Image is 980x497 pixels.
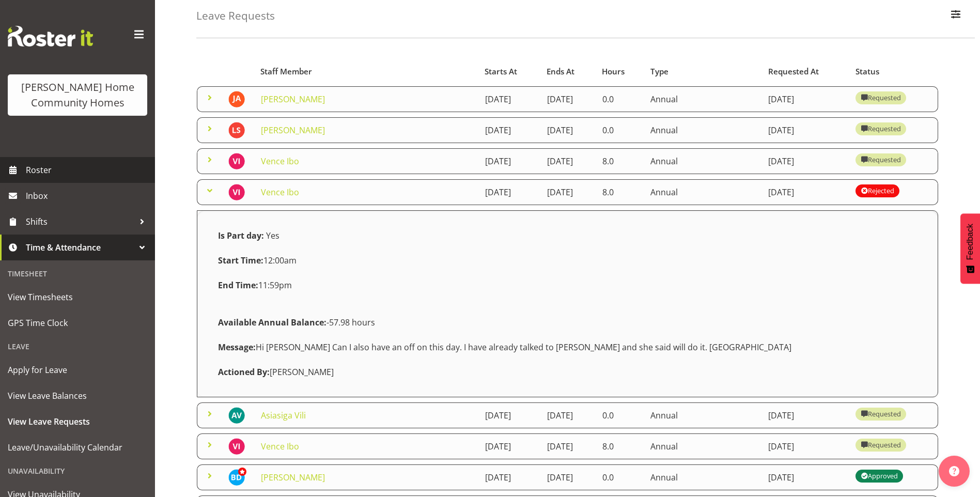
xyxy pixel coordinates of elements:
[26,162,150,178] span: Roster
[541,148,596,174] td: [DATE]
[479,148,541,174] td: [DATE]
[966,224,975,260] span: Feedback
[228,122,245,138] img: liezl-sanchez10532.jpg
[861,184,894,197] div: Rejected
[762,433,849,459] td: [DATE]
[8,26,93,46] img: Rosterit website logo
[949,466,959,476] img: help-xxl-2.png
[3,383,152,409] a: View Leave Balances
[261,125,325,136] a: [PERSON_NAME]
[596,148,644,174] td: 8.0
[8,362,147,378] span: Apply for Leave
[228,91,245,107] img: jess-aracan10364.jpg
[26,188,150,204] span: Inbox
[547,66,590,77] div: Ends At
[602,66,639,77] div: Hours
[861,122,901,135] div: Requested
[218,279,258,291] strong: End Time:
[228,407,245,424] img: asiasiga-vili8528.jpg
[218,317,326,328] strong: Available Annual Balance:
[485,66,535,77] div: Starts At
[3,434,152,460] a: Leave/Unavailability Calendar
[479,117,541,143] td: [DATE]
[945,5,967,27] button: Filter Employees
[479,86,541,112] td: [DATE]
[261,156,299,167] a: Vence Ibo
[861,470,898,482] div: Approved
[196,10,275,22] h4: Leave Requests
[212,335,923,360] div: Hi [PERSON_NAME] Can I also have an off on this day. I have already talked to [PERSON_NAME] and s...
[228,438,245,455] img: vence-ibo8543.jpg
[644,148,762,174] td: Annual
[26,214,134,229] span: Shifts
[3,357,152,383] a: Apply for Leave
[218,255,263,266] strong: Start Time:
[644,464,762,490] td: Annual
[596,402,644,428] td: 0.0
[218,255,297,266] span: 12:00am
[644,402,762,428] td: Annual
[861,91,901,104] div: Requested
[861,439,901,451] div: Requested
[26,240,134,255] span: Time & Attendance
[3,284,152,310] a: View Timesheets
[596,179,644,205] td: 8.0
[261,94,325,105] a: [PERSON_NAME]
[596,433,644,459] td: 8.0
[8,414,147,429] span: View Leave Requests
[228,184,245,200] img: vence-ibo8543.jpg
[228,469,245,486] img: barbara-dunlop8515.jpg
[8,315,147,331] span: GPS Time Clock
[541,464,596,490] td: [DATE]
[8,440,147,455] span: Leave/Unavailability Calendar
[541,402,596,428] td: [DATE]
[3,263,152,284] div: Timesheet
[762,148,849,174] td: [DATE]
[650,66,756,77] div: Type
[18,80,137,111] div: [PERSON_NAME] Home Community Homes
[762,179,849,205] td: [DATE]
[212,310,923,335] div: -57.98 hours
[768,66,844,77] div: Requested At
[596,86,644,112] td: 0.0
[8,289,147,305] span: View Timesheets
[218,341,256,353] strong: Message:
[644,86,762,112] td: Annual
[762,464,849,490] td: [DATE]
[3,409,152,434] a: View Leave Requests
[212,360,923,384] div: [PERSON_NAME]
[762,86,849,112] td: [DATE]
[261,441,299,452] a: Vence Ibo
[644,433,762,459] td: Annual
[218,366,270,378] strong: Actioned By:
[479,179,541,205] td: [DATE]
[855,66,932,77] div: Status
[541,86,596,112] td: [DATE]
[861,408,901,420] div: Requested
[479,433,541,459] td: [DATE]
[644,179,762,205] td: Annual
[218,279,292,291] span: 11:59pm
[644,117,762,143] td: Annual
[762,402,849,428] td: [DATE]
[261,410,306,421] a: Asiasiga Vili
[541,179,596,205] td: [DATE]
[3,310,152,336] a: GPS Time Clock
[541,117,596,143] td: [DATE]
[3,336,152,357] div: Leave
[596,117,644,143] td: 0.0
[762,117,849,143] td: [DATE]
[218,230,264,241] strong: Is Part day:
[479,402,541,428] td: [DATE]
[479,464,541,490] td: [DATE]
[960,213,980,284] button: Feedback - Show survey
[261,472,325,483] a: [PERSON_NAME]
[8,388,147,403] span: View Leave Balances
[266,230,279,241] span: Yes
[261,187,299,198] a: Vence Ibo
[228,153,245,169] img: vence-ibo8543.jpg
[260,66,473,77] div: Staff Member
[861,153,901,166] div: Requested
[3,460,152,482] div: Unavailability
[596,464,644,490] td: 0.0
